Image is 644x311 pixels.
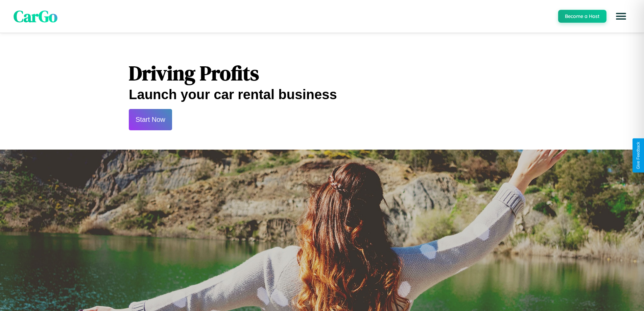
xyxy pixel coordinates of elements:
[14,5,57,27] span: CarGo
[129,109,172,130] button: Start Now
[129,59,515,87] h1: Driving Profits
[129,87,515,102] h2: Launch your car rental business
[612,7,630,26] button: Open menu
[636,142,641,169] div: Give Feedback
[558,10,606,23] button: Become a Host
